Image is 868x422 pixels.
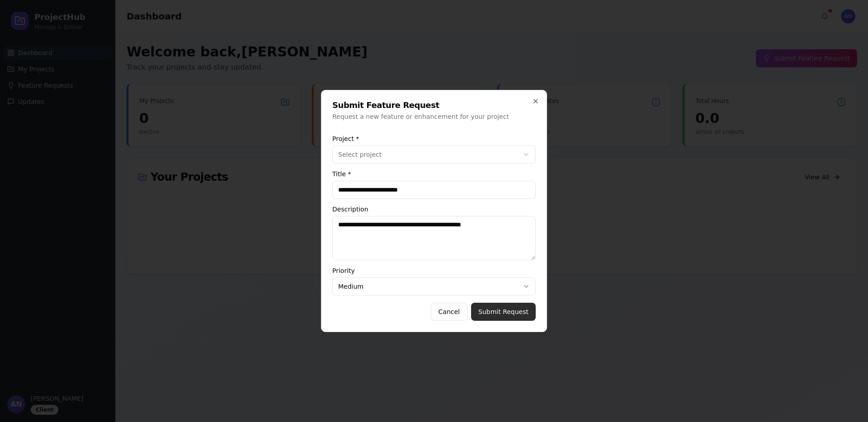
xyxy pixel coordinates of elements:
label: Project * [332,136,536,142]
h2: Submit Feature Request [332,101,536,109]
button: Submit Request [471,303,536,321]
label: Title * [332,171,536,177]
label: Priority [332,267,536,274]
label: Description [332,206,536,212]
p: Request a new feature or enhancement for your project [332,112,536,121]
button: Cancel [431,303,467,321]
